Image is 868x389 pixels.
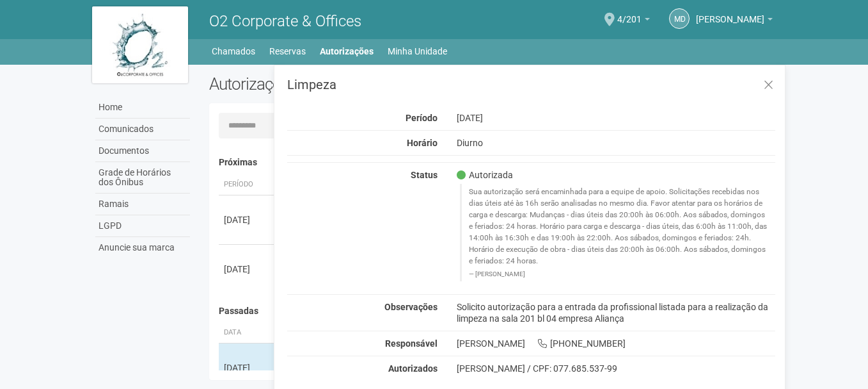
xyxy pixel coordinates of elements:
[669,8,690,29] a: Md
[92,6,188,83] img: logo.jpg
[95,140,190,162] a: Documentos
[224,361,271,374] div: [DATE]
[447,137,785,149] div: Diurno
[457,169,513,181] span: Autorizada
[320,42,374,60] a: Autorizações
[384,302,438,312] strong: Observações
[95,237,190,258] a: Anuncie sua marca
[696,16,773,26] a: [PERSON_NAME]
[209,12,361,30] span: O2 Corporate & Offices
[447,112,785,124] div: [DATE]
[212,42,255,60] a: Chamados
[219,174,276,195] th: Período
[457,363,776,374] div: [PERSON_NAME] / CPF: 077.685.537-99
[617,16,650,26] a: 4/201
[219,158,767,167] h4: Próximas
[95,97,190,119] a: Home
[447,338,785,349] div: [PERSON_NAME] [PHONE_NUMBER]
[224,263,271,276] div: [DATE]
[287,78,775,91] h3: Limpeza
[95,162,190,194] a: Grade de Horários dos Ônibus
[388,42,447,60] a: Minha Unidade
[388,363,438,374] strong: Autorizados
[411,170,438,180] strong: Status
[696,2,764,24] span: Marcelo de Andrade Ferreira
[617,2,642,24] span: 4/201
[219,322,276,343] th: Data
[385,338,438,349] strong: Responsável
[407,138,438,148] strong: Horário
[406,113,438,123] strong: Período
[95,215,190,237] a: LGPD
[460,184,776,281] blockquote: Sua autorização será encaminhada para a equipe de apoio. Solicitações recebidas nos dias úteis at...
[209,74,483,94] h2: Autorizações
[95,119,190,140] a: Comunicados
[224,213,271,226] div: [DATE]
[469,270,769,279] footer: [PERSON_NAME]
[269,42,306,60] a: Reservas
[447,301,785,324] div: Solicito autorização para a entrada da profissional listada para a realização da limpeza na sala ...
[95,194,190,215] a: Ramais
[219,306,767,316] h4: Passadas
